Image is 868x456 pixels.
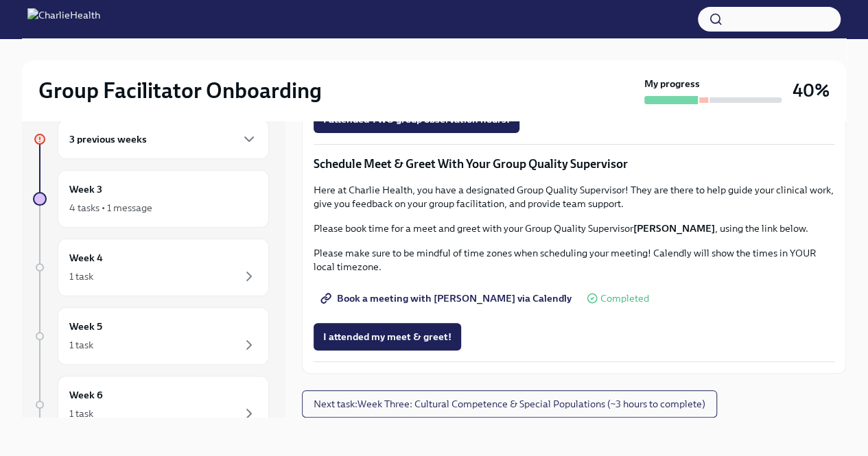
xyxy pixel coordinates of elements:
[33,307,269,365] a: Week 51 task
[314,323,461,350] button: I attended my meet & greet!
[33,170,269,228] a: Week 34 tasks • 1 message
[69,250,103,265] h6: Week 4
[302,390,717,418] button: Next task:Week Three: Cultural Competence & Special Populations (~3 hours to complete)
[600,293,649,304] span: Completed
[323,330,451,344] span: I attended my meet & greet!
[314,246,834,274] p: Please make sure to be mindful of time zones when scheduling your meeting! Calendly will show the...
[69,132,147,147] h6: 3 previous weeks
[69,319,102,334] h6: Week 5
[38,77,322,104] h2: Group Facilitator Onboarding
[314,183,834,211] p: Here at Charlie Health, you have a designated Group Quality Supervisor! They are there to help gu...
[314,221,834,235] p: Please book time for a meet and greet with your Group Quality Supervisor , using the link below.
[69,407,93,420] div: 1 task
[69,338,93,352] div: 1 task
[314,156,834,172] p: Schedule Meet & Greet With Your Group Quality Supervisor
[314,285,581,312] a: Book a meeting with [PERSON_NAME] via Calendly
[33,239,269,296] a: Week 41 task
[69,182,102,197] h6: Week 3
[314,397,705,411] span: Next task : Week Three: Cultural Competence & Special Populations (~3 hours to complete)
[27,8,100,30] img: CharlieHealth
[69,269,93,283] div: 1 task
[793,78,830,103] h3: 40%
[33,376,269,433] a: Week 61 task
[633,222,715,235] strong: [PERSON_NAME]
[58,119,269,159] div: 3 previous weeks
[69,201,152,215] div: 4 tasks • 1 message
[69,387,103,403] h6: Week 6
[644,77,700,91] strong: My progress
[323,291,572,305] span: Book a meeting with [PERSON_NAME] via Calendly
